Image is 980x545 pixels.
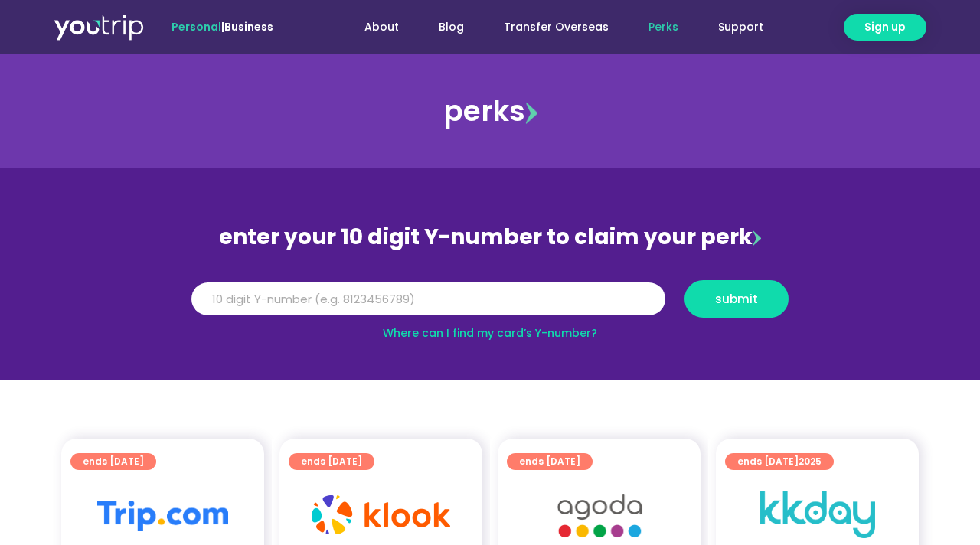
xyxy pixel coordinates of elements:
[383,325,597,341] a: Where can I find my card’s Y-number?
[519,453,580,470] span: ends [DATE]
[844,14,926,41] a: Sign up
[191,280,789,329] form: Y Number
[864,19,906,35] span: Sign up
[171,19,221,34] span: Personal
[684,280,789,318] button: submit
[301,453,362,470] span: ends [DATE]
[184,217,796,257] div: enter your 10 digit Y-number to claim your perk
[191,282,665,316] input: 10 digit Y-number (e.g. 8123456789)
[171,19,273,34] span: |
[289,453,374,470] a: ends [DATE]
[799,455,822,468] span: 2025
[315,13,783,41] nav: Menu
[70,453,156,470] a: ends [DATE]
[629,13,698,41] a: Perks
[698,13,783,41] a: Support
[484,13,629,41] a: Transfer Overseas
[419,13,484,41] a: Blog
[737,453,822,470] span: ends [DATE]
[715,293,758,305] span: submit
[725,453,834,470] a: ends [DATE]2025
[507,453,593,470] a: ends [DATE]
[83,453,144,470] span: ends [DATE]
[345,13,419,41] a: About
[224,19,273,34] a: Business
